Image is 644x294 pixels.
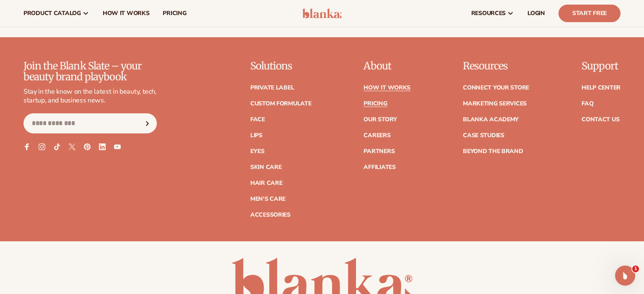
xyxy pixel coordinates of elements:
a: Lips [250,133,262,138]
a: Marketing services [463,101,527,107]
span: pricing [163,10,186,17]
a: Private label [250,85,294,91]
a: Connect your store [463,85,529,91]
iframe: Intercom live chat [615,266,635,286]
p: Support [582,61,621,72]
a: Affiliates [364,164,395,170]
a: How It Works [364,85,410,91]
p: Join the Blank Slate – your beauty brand playbook [23,61,157,83]
img: logo [302,8,342,18]
span: LOGIN [527,10,545,17]
a: Partners [364,148,395,154]
a: Careers [364,133,390,138]
span: product catalog [23,10,81,17]
a: Contact Us [582,117,619,123]
p: Stay in the know on the latest in beauty, tech, startup, and business news. [23,87,157,105]
span: How It Works [103,10,150,17]
a: Case Studies [463,133,504,138]
a: Hair Care [250,180,282,186]
a: Beyond the brand [463,148,523,154]
a: Accessories [250,212,291,218]
a: Face [250,117,265,123]
p: About [364,61,410,72]
a: Men's Care [250,196,286,202]
a: FAQ [582,101,593,107]
a: Skin Care [250,164,281,170]
p: Solutions [250,61,312,72]
span: 1 [632,266,639,272]
a: Pricing [364,101,387,107]
a: Eyes [250,148,265,154]
p: Resources [463,61,529,72]
a: Help Center [582,85,621,91]
span: resources [471,10,506,17]
a: Blanka Academy [463,117,519,123]
a: Our Story [364,117,397,123]
a: Start Free [558,5,621,22]
a: Custom formulate [250,101,312,107]
button: Subscribe [138,113,156,133]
